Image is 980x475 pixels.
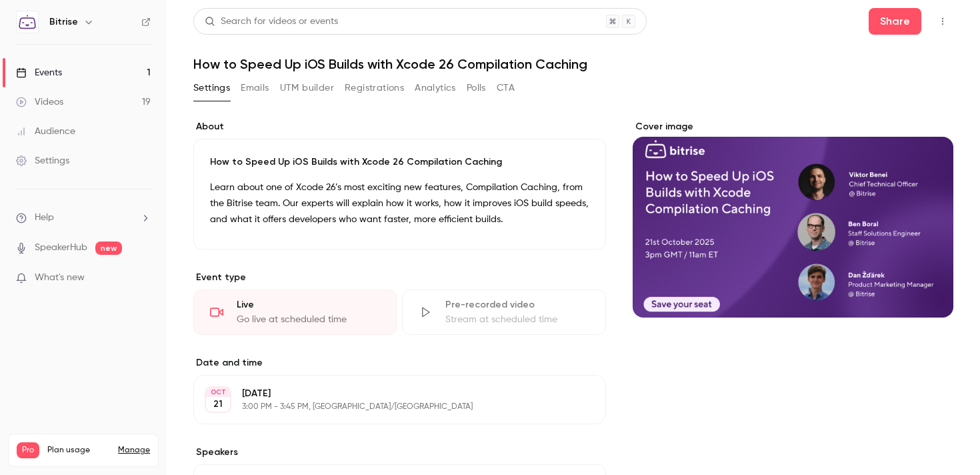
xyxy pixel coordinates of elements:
a: SpeakerHub [35,241,87,255]
label: Speakers [193,446,606,459]
img: Bitrise [17,11,38,33]
div: Events [16,66,62,79]
div: Settings [16,154,69,167]
button: Registrations [345,77,404,99]
h6: Bitrise [49,15,78,29]
span: Plan usage [47,445,110,456]
p: Event type [193,271,606,284]
button: Polls [467,77,486,99]
div: Pre-recorded video [445,298,589,312]
button: UTM builder [280,77,334,99]
p: 3:00 PM - 3:45 PM, [GEOGRAPHIC_DATA]/[GEOGRAPHIC_DATA] [242,402,535,412]
div: Videos [16,95,63,109]
button: CTA [497,77,515,99]
button: Share [869,8,921,35]
div: Live [237,298,380,312]
p: How to Speed Up iOS Builds with Xcode 26 Compilation Caching [210,155,589,169]
iframe: Noticeable Trigger [135,272,151,284]
label: Cover image [633,120,953,133]
button: Emails [241,77,269,99]
div: OCT [206,388,230,397]
span: Pro [17,442,39,458]
div: Search for videos or events [205,15,338,29]
div: Go live at scheduled time [237,313,380,326]
div: LiveGo live at scheduled time [193,290,397,335]
span: Help [35,211,54,225]
p: 21 [213,398,223,411]
li: help-dropdown-opener [16,211,151,225]
p: [DATE] [242,387,535,400]
label: About [193,120,606,133]
button: Settings [193,77,230,99]
h1: How to Speed Up iOS Builds with Xcode 26 Compilation Caching [193,56,953,72]
section: Cover image [633,120,953,318]
div: Stream at scheduled time [445,313,589,326]
button: Analytics [415,77,456,99]
div: Audience [16,125,75,138]
span: new [95,242,122,255]
a: Manage [118,445,150,456]
label: Date and time [193,356,606,370]
div: Pre-recorded videoStream at scheduled time [402,290,605,335]
span: What's new [35,271,85,285]
p: Learn about one of Xcode 26’s most exciting new features, Compilation Caching, from the Bitrise t... [210,179,589,227]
